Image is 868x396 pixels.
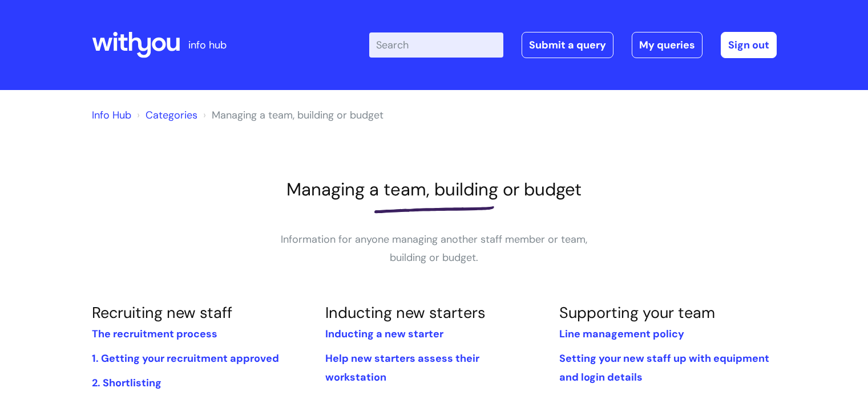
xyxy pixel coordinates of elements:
a: Inducting new starters [325,303,486,322]
div: | - [369,32,777,58]
a: 1. Getting your recruitment approved [92,352,279,365]
a: My queries [632,32,703,58]
a: Categories [146,108,197,122]
a: Info Hub [92,108,131,122]
a: Line management policy [559,327,684,341]
a: Inducting a new starter [325,327,443,341]
a: Supporting your team [559,303,715,322]
a: Setting your new staff up with equipment and login details [559,352,769,383]
a: Recruiting new staff [92,303,232,322]
p: Information for anyone managing another staff member or team, building or budget. [263,230,605,267]
input: Search [369,32,503,58]
a: Sign out [721,32,777,58]
a: Help new starters assess their workstation [325,352,479,383]
li: Solution home [134,106,197,124]
li: Managing a team, building or budget [200,106,383,124]
a: Submit a query [522,32,613,58]
a: The recruitment process [92,327,217,341]
a: 2. Shortlisting [92,376,162,390]
p: info hub [188,36,227,54]
h1: Managing a team, building or budget [92,179,777,200]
